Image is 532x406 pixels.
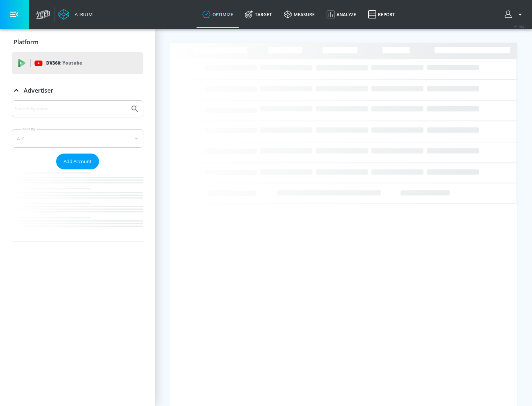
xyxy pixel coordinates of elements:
span: v 4.19.0 [514,24,525,28]
a: Atrium [58,9,93,20]
a: Target [239,1,278,28]
div: Advertiser [12,80,143,101]
div: Platform [12,32,143,52]
div: Atrium [72,11,93,18]
input: Search by name [15,104,127,114]
a: Report [362,1,401,28]
button: Add Account [56,154,99,169]
p: Youtube [62,59,82,67]
p: Platform [14,38,38,46]
span: Add Account [64,157,92,166]
div: DV360: Youtube [12,52,143,74]
a: optimize [197,1,239,28]
a: Analyze [321,1,362,28]
div: A-Z [12,129,143,148]
a: measure [278,1,321,28]
p: DV360: [46,59,82,67]
nav: list of Advertiser [12,169,143,241]
p: Advertiser [24,86,53,94]
div: Advertiser [12,100,143,241]
label: Sort By [21,127,37,131]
